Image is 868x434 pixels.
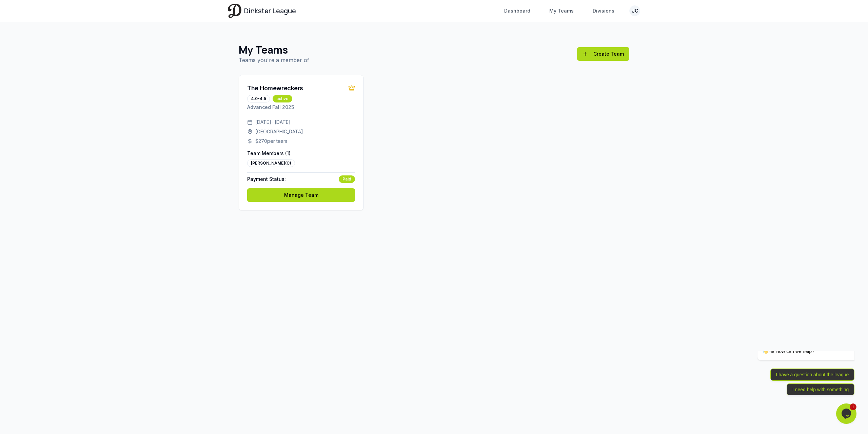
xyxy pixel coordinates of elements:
[545,5,578,17] a: My Teams
[35,18,119,30] button: I have a question about the league
[228,4,296,18] a: Dinkster League
[836,403,858,424] iframe: chat widget
[629,5,640,16] button: JC
[239,44,309,56] h1: My Teams
[247,176,286,183] span: Payment Status:
[247,104,355,111] p: Advanced Fall 2025
[736,351,858,400] iframe: chat widget
[255,128,303,135] span: [GEOGRAPHIC_DATA]
[247,83,303,93] div: The Homewreckers
[247,188,355,202] a: Manage Team
[577,47,629,61] a: Create Team
[339,175,355,183] div: Paid
[244,6,296,16] span: Dinkster League
[239,56,309,64] p: Teams you're a member of
[247,150,355,157] p: Team Members ( 1 )
[500,5,534,17] a: Dashboard
[255,138,287,145] span: $ 270 per team
[273,95,292,102] div: active
[51,33,119,45] button: I need help with something
[589,5,618,17] a: Divisions
[228,4,241,18] img: Dinkster
[247,159,295,167] div: [PERSON_NAME] (C)
[255,119,291,126] span: [DATE] - [DATE]
[247,95,270,102] div: 4.0-4.5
